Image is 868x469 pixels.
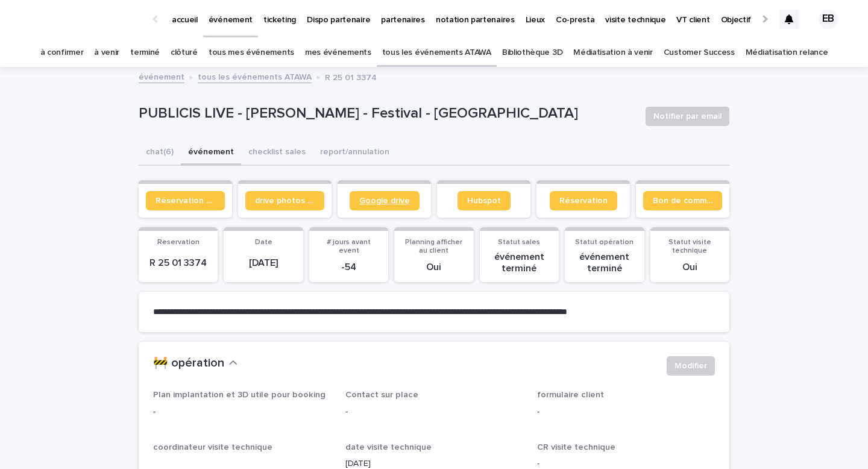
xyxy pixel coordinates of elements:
[153,356,224,371] h2: 🚧 opération
[245,191,324,210] a: drive photos coordinateur
[675,360,707,372] span: Modifier
[181,140,241,166] button: événement
[382,39,491,67] a: tous les événements ATAWA
[487,251,552,274] p: événement terminé
[467,197,501,205] span: Hubspot
[572,251,637,274] p: événement terminé
[146,257,210,269] p: R 25 01 3374
[359,197,410,205] span: Google drive
[653,197,712,205] span: Bon de commande
[40,39,84,67] a: à confirmer
[746,39,828,67] a: Médiatisation relance
[345,443,432,452] span: date visite technique
[255,197,315,205] span: drive photos coordinateur
[653,110,722,122] span: Notifier par email
[327,239,371,254] span: # jours avant event
[153,406,331,418] p: -
[325,70,377,83] p: R 25 01 3374
[313,140,397,166] button: report/annulation
[537,406,715,418] p: -
[575,239,634,246] span: Statut opération
[146,191,225,210] a: Réservation client
[345,391,418,399] span: Contact sur place
[94,39,119,67] a: à venir
[24,7,141,31] img: Ls34BcGeRexTGTNfXpUC
[573,39,653,67] a: Médiatisation à venir
[664,39,735,67] a: Customer Success
[198,69,312,83] a: tous les événements ATAWA
[157,239,200,246] span: Reservation
[667,356,715,376] button: Modifier
[139,140,181,166] button: chat (6)
[156,197,215,205] span: Réservation client
[139,69,184,83] a: événement
[502,39,562,67] a: Bibliothèque 3D
[643,191,722,210] a: Bon de commande
[130,39,160,67] a: terminé
[305,39,371,67] a: mes événements
[819,10,838,29] div: EB
[231,257,295,269] p: [DATE]
[241,140,313,166] button: checklist sales
[559,197,608,205] span: Réservation
[498,239,540,246] span: Statut sales
[209,39,294,67] a: tous mes événements
[255,239,272,246] span: Date
[153,356,237,371] button: 🚧 opération
[537,443,615,452] span: CR visite technique
[550,191,617,210] a: Réservation
[139,105,636,122] p: PUBLICIS LIVE - [PERSON_NAME] - Festival - [GEOGRAPHIC_DATA]
[405,239,462,254] span: Planning afficher au client
[646,107,729,126] button: Notifier par email
[316,262,381,273] p: -54
[153,391,325,399] span: Plan implantation et 3D utile pour booking
[458,191,511,210] a: Hubspot
[537,391,604,399] span: formulaire client
[401,262,466,273] p: Oui
[668,239,711,254] span: Statut visite technique
[153,443,272,452] span: coordinateur visite technique
[350,191,420,210] a: Google drive
[658,262,722,273] p: Oui
[171,39,198,67] a: clôturé
[345,406,523,418] p: -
